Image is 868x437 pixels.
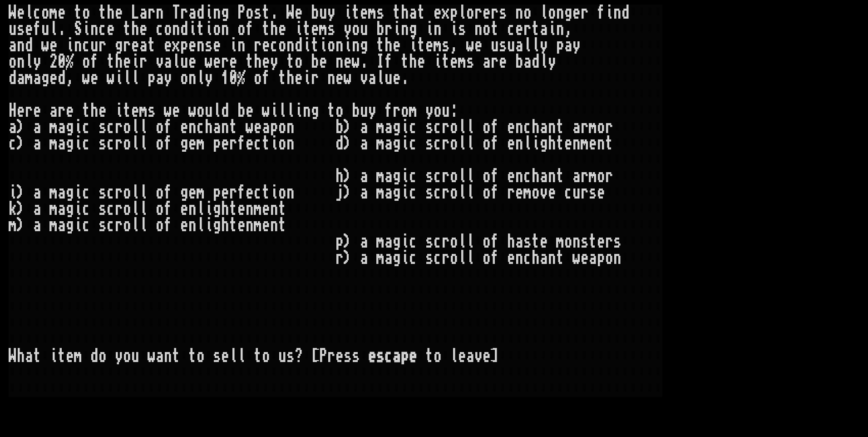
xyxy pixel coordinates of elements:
div: e [295,70,303,86]
div: e [344,54,352,70]
div: n [74,37,82,54]
div: a [33,70,41,86]
div: l [25,54,33,70]
div: e [58,5,66,21]
div: h [270,21,278,37]
div: l [540,54,548,70]
div: i [303,70,311,86]
div: i [425,21,434,37]
div: e [572,5,581,21]
div: e [131,103,139,119]
div: h [107,5,115,21]
div: t [442,54,450,70]
div: t [148,37,156,54]
div: a [139,37,148,54]
div: o [41,5,49,21]
div: l [458,5,466,21]
div: h [115,54,123,70]
div: n [221,21,229,37]
div: y [33,54,41,70]
div: m [368,5,376,21]
div: l [540,5,548,21]
div: x [172,37,180,54]
div: e [246,103,254,119]
div: 1 [221,70,229,86]
div: P [237,5,246,21]
div: t [417,37,425,54]
div: s [148,103,156,119]
div: o [246,5,254,21]
div: o [197,103,205,119]
div: u [491,37,499,54]
div: g [409,21,417,37]
div: y [164,70,172,86]
div: o [483,21,491,37]
div: n [474,21,483,37]
div: t [278,70,286,86]
div: n [17,37,25,54]
div: w [188,103,197,119]
div: t [303,21,311,37]
div: g [564,5,572,21]
div: m [139,103,148,119]
div: s [466,54,474,70]
div: r [385,21,393,37]
div: n [434,21,442,37]
div: h [90,103,99,119]
div: e [319,54,327,70]
div: m [49,5,58,21]
div: e [131,37,139,54]
div: e [188,54,197,70]
div: e [278,21,286,37]
div: t [401,54,409,70]
div: w [352,54,360,70]
div: l [278,103,286,119]
div: t [99,5,107,21]
div: i [270,103,278,119]
div: n [237,37,246,54]
div: c [156,21,164,37]
div: h [131,21,139,37]
div: y [344,21,352,37]
div: T [172,5,180,21]
div: s [458,21,466,37]
div: e [139,21,148,37]
div: . [270,5,278,21]
div: b [376,21,385,37]
div: w [262,103,270,119]
div: e [311,21,319,37]
div: t [123,103,131,119]
div: 2 [49,54,58,70]
div: r [491,5,499,21]
div: r [221,54,229,70]
div: d [621,5,630,21]
div: m [434,37,442,54]
div: e [335,70,344,86]
div: i [295,21,303,37]
div: f [385,54,393,70]
div: e [66,103,74,119]
div: n [213,5,221,21]
div: e [360,5,368,21]
div: t [352,5,360,21]
div: d [295,37,303,54]
div: r [148,5,156,21]
div: p [450,5,458,21]
div: v [156,54,164,70]
div: w [205,54,213,70]
div: l [523,37,532,54]
div: c [82,37,90,54]
div: n [197,37,205,54]
div: o [352,21,360,37]
div: u [41,21,49,37]
div: e [262,37,270,54]
div: o [180,70,188,86]
div: u [9,21,17,37]
div: m [319,21,327,37]
div: f [33,21,41,37]
div: l [123,70,131,86]
div: y [572,37,581,54]
div: n [172,21,180,37]
div: s [376,5,385,21]
div: n [327,70,335,86]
